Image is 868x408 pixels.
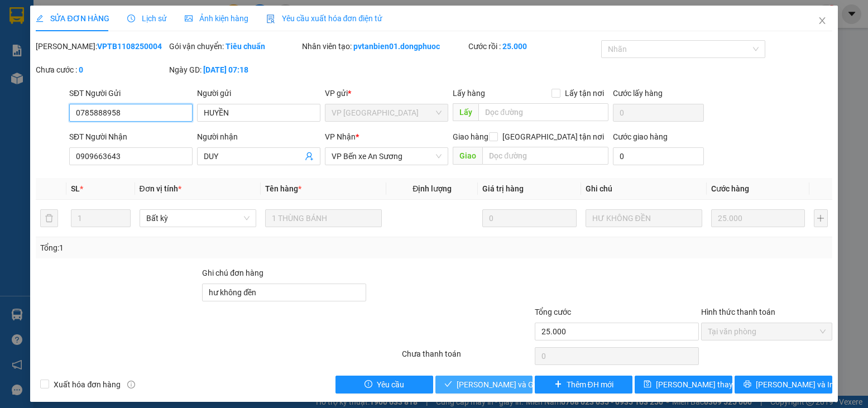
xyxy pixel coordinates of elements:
span: Bến xe [GEOGRAPHIC_DATA] [88,18,150,32]
div: Cước rồi : [468,40,599,52]
span: edit [36,15,44,22]
span: Định lượng [413,184,452,193]
button: printer[PERSON_NAME] và In [735,376,832,393]
span: check [444,380,452,389]
span: info-circle [127,381,135,388]
span: user-add [305,152,314,161]
span: 01 Võ Văn Truyện, KP.1, Phường 2 [88,33,154,47]
span: Yêu cầu [377,378,404,391]
b: VPTB1108250004 [97,42,162,51]
span: Bất kỳ [146,210,250,227]
span: clock-circle [127,15,135,22]
div: Người nhận [197,131,320,143]
span: Yêu cầu xuất hóa đơn điện tử [266,14,383,23]
div: Tổng: 1 [40,242,335,254]
button: delete [40,209,58,227]
input: Cước giao hàng [613,147,704,165]
input: Dọc đường [478,103,608,121]
div: Gói vận chuyển: [169,40,300,52]
span: close [818,16,827,25]
div: Chưa cước : [36,64,166,76]
span: Giao [453,147,482,165]
label: Cước giao hàng [613,132,668,141]
span: Thêm ĐH mới [567,378,613,391]
span: Lấy [453,103,478,121]
span: ----------------------------------------- [30,60,137,69]
input: Cước lấy hàng [613,104,704,122]
input: Dọc đường [482,147,608,165]
span: save [644,380,651,389]
span: Lịch sử [127,14,167,23]
div: SĐT Người Gửi [69,87,193,99]
span: [PERSON_NAME] và Giao hàng [457,378,564,391]
span: Đơn vị tính [140,184,181,193]
img: icon [266,15,275,23]
b: Tiêu chuẩn [226,42,265,51]
span: SỬA ĐƠN HÀNG [36,14,109,23]
button: plus [814,209,827,227]
strong: ĐỒNG PHƯỚC [88,6,153,16]
b: [DATE] 07:18 [203,65,248,74]
button: plusThêm ĐH mới [535,376,632,393]
div: [PERSON_NAME]: [36,40,166,52]
div: Ngày GD: [169,64,300,76]
span: picture [185,15,193,22]
div: Nhân viên tạo: [302,40,466,52]
input: VD: Bàn, Ghế [265,209,382,227]
th: Ghi chú [581,178,707,200]
button: exclamation-circleYêu cầu [335,376,433,393]
input: Ghi chú đơn hàng [202,284,366,301]
span: In ngày: [3,81,68,88]
span: Cước hàng [711,184,749,193]
span: Tên hàng [265,184,301,193]
div: VP gửi [325,87,448,99]
span: Tại văn phòng [708,323,825,340]
div: Người gửi [197,87,320,99]
span: Lấy hàng [453,89,485,98]
b: 0 [79,65,83,74]
span: SL [71,184,80,193]
input: Ghi Chú [586,209,702,227]
span: VP Nhận [325,132,356,141]
div: Chưa thanh toán [401,348,534,367]
span: [PERSON_NAME] thay đổi [656,378,745,391]
img: logo [4,7,54,56]
button: check[PERSON_NAME] và Giao hàng [435,376,533,393]
input: 0 [482,209,576,227]
span: Giá trị hàng [482,184,524,193]
b: 25.000 [502,42,527,51]
div: SĐT Người Nhận [69,131,193,143]
span: VP Tân Biên [332,104,442,121]
span: Lấy tận nơi [560,87,608,99]
input: 0 [711,209,805,227]
span: [GEOGRAPHIC_DATA] tận nơi [498,131,608,143]
span: 13:28:31 [DATE] [25,81,68,88]
label: Ghi chú đơn hàng [202,268,263,277]
span: VP Bến xe An Sương [332,148,442,165]
button: save[PERSON_NAME] thay đổi [635,376,732,393]
b: pvtanbien01.dongphuoc [353,42,440,51]
span: plus [554,380,562,389]
span: Xuất hóa đơn hàng [49,378,125,391]
span: Tổng cước [535,308,571,316]
span: Ảnh kiện hàng [185,14,248,23]
span: [PERSON_NAME] và In [756,378,834,391]
span: printer [744,380,751,389]
span: [PERSON_NAME]: [3,72,117,79]
button: Close [807,6,838,37]
span: Hotline: 19001152 [88,50,137,56]
span: VPAS1108250090 [56,71,117,79]
label: Cước lấy hàng [613,89,663,98]
span: Giao hàng [453,132,488,141]
span: exclamation-circle [365,380,372,389]
label: Hình thức thanh toán [701,308,775,316]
